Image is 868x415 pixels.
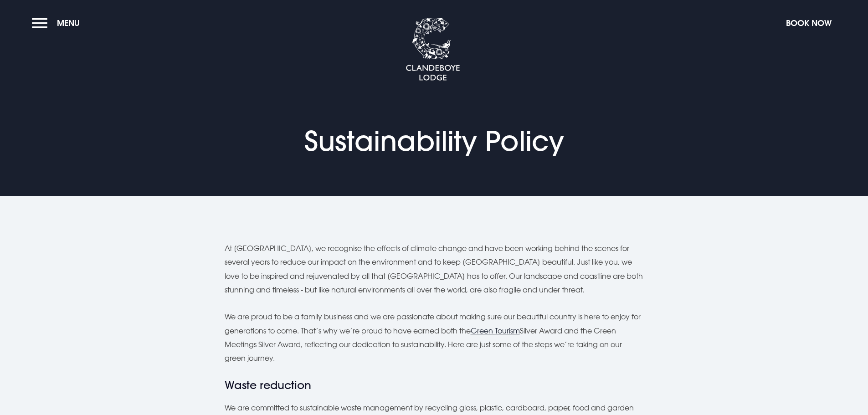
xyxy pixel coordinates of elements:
p: We are proud to be a family business and we are passionate about making sure our beautiful countr... [225,310,644,365]
p: At [GEOGRAPHIC_DATA], we recognise the effects of climate change and have been working behind the... [225,241,644,297]
span: Menu [57,18,80,28]
a: Green Tourism [471,326,520,335]
img: Clandeboye Lodge [406,18,460,82]
button: Book Now [781,13,836,33]
h4: Waste reduction [225,379,644,392]
h1: Sustainability Policy [304,124,564,157]
button: Menu [32,13,84,33]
